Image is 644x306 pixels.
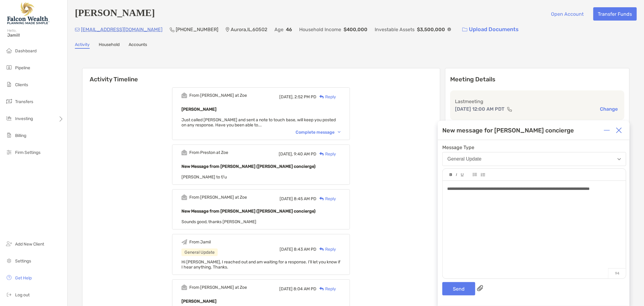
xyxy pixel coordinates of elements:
[442,145,626,150] span: Message Type
[129,42,147,49] a: Accounts
[316,94,336,100] div: Reply
[181,285,187,290] img: Event icon
[15,133,26,138] span: Billing
[279,94,293,99] span: [DATE],
[279,151,293,157] span: [DATE],
[477,285,483,291] img: paperclip attachments
[15,65,30,70] span: Pipeline
[15,116,33,121] span: Investing
[442,282,475,295] button: Send
[280,247,293,252] span: [DATE]
[181,174,227,180] span: [PERSON_NAME] to f/u
[5,274,13,281] img: get-help icon
[5,132,13,139] img: billing icon
[81,26,162,33] p: [EMAIL_ADDRESS][DOMAIN_NAME]
[442,152,626,166] button: General Update
[5,257,13,264] img: settings icon
[450,173,452,176] img: Editor control icon
[5,47,13,54] img: dashboard icon
[280,196,293,201] span: [DATE]
[181,299,216,304] b: [PERSON_NAME]
[5,115,13,122] img: investing icon
[481,173,485,177] img: Editor control icon
[299,26,341,33] p: Household Income
[181,150,187,155] img: Event icon
[82,68,440,83] h6: Activity Timeline
[15,99,33,104] span: Transfers
[294,151,316,157] span: 9:40 AM PD
[75,7,155,21] h4: [PERSON_NAME]
[15,150,40,155] span: Firm Settings
[375,26,415,33] p: Investable Assets
[189,285,247,290] div: From [PERSON_NAME] at Zoe
[294,196,316,201] span: 8:45 AM PD
[15,292,30,298] span: Log out
[170,27,175,32] img: Phone Icon
[319,95,324,99] img: Reply icon
[617,158,621,160] img: Open dropdown arrow
[181,239,187,245] img: Event icon
[279,286,293,291] span: [DATE]
[181,117,336,128] span: Just called [PERSON_NAME] and sent a note to touch base, will keep you posted on any response. Ha...
[15,82,28,87] span: Clients
[99,42,120,49] a: Household
[15,48,37,54] span: Dashboard
[316,246,336,252] div: Reply
[5,98,13,105] img: transfers icon
[5,240,13,247] img: add_new_client icon
[296,130,341,135] div: Complete message
[181,107,216,112] b: [PERSON_NAME]
[189,195,247,200] div: From [PERSON_NAME] at Zoe
[442,127,574,134] div: New message for [PERSON_NAME] concierge
[319,197,324,201] img: Reply icon
[293,286,316,291] span: 8:04 AM PD
[75,42,90,49] a: Activity
[189,93,247,98] div: From [PERSON_NAME] at Zoe
[274,26,284,33] p: Age
[7,2,50,24] img: Falcon Wealth Planning Logo
[5,148,13,156] img: firm-settings icon
[458,23,523,36] a: Upload Documents
[181,93,187,98] img: Event icon
[226,27,229,32] img: Location Icon
[455,98,620,105] p: Last meeting
[15,259,31,264] span: Settings
[507,107,512,112] img: communication type
[447,28,451,31] img: Info Icon
[455,105,505,113] p: [DATE] 12:00 AM PDT
[461,173,464,177] img: Editor control icon
[319,247,324,251] img: Reply icon
[462,28,467,32] img: button icon
[181,259,340,270] span: Hi [PERSON_NAME], I reached out and am waiting for a response. I'll let you know if I hear anythi...
[189,239,211,245] div: From Jamil
[316,286,336,292] div: Reply
[608,268,626,278] p: 94
[417,26,445,33] p: $3,500,000
[181,249,218,256] div: General Update
[319,287,324,291] img: Reply icon
[7,33,64,38] span: Jamil!
[344,26,367,33] p: $400,000
[456,173,457,176] img: Editor control icon
[15,242,44,247] span: Add New Client
[5,81,13,88] img: clients icon
[294,247,316,252] span: 8:43 AM PD
[181,194,187,200] img: Event icon
[181,209,316,214] b: New Message from [PERSON_NAME] ([PERSON_NAME] concierge)
[5,291,13,298] img: logout icon
[5,64,13,71] img: pipeline icon
[546,7,588,21] button: Open Account
[319,152,324,156] img: Reply icon
[15,275,32,281] span: Get Help
[338,131,341,133] img: Chevron icon
[189,150,228,155] div: From Preston at Zoe
[604,127,610,133] img: Expand or collapse
[598,106,620,112] button: Change
[316,196,336,202] div: Reply
[447,156,482,162] div: General Update
[181,164,316,169] b: New Message from [PERSON_NAME] ([PERSON_NAME] concierge)
[294,94,316,99] span: 2:52 PM PD
[593,7,637,21] button: Transfer Funds
[286,26,292,33] p: 46
[450,76,624,83] p: Meeting Details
